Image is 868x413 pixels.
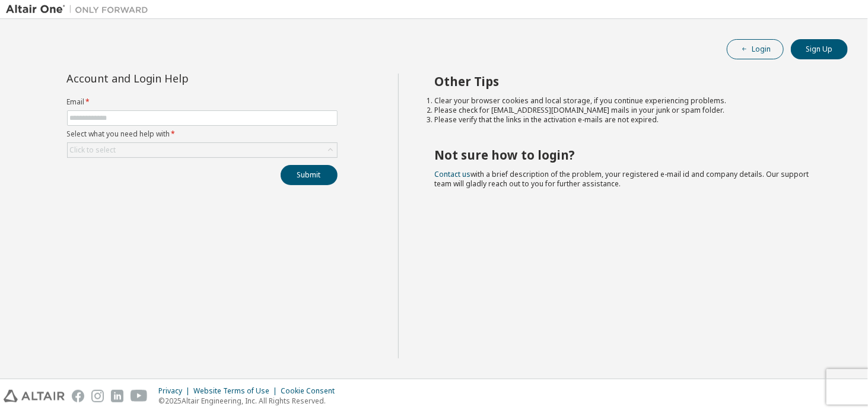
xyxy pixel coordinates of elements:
[193,386,281,396] div: Website Terms of Use
[111,390,123,402] img: linkedin.svg
[791,39,848,59] button: Sign Up
[6,4,154,15] img: Altair One
[68,143,337,157] div: Click to select
[72,390,84,402] img: facebook.svg
[281,386,342,396] div: Cookie Consent
[70,145,116,155] div: Click to select
[131,390,148,402] img: youtube.svg
[4,390,65,402] img: altair_logo.svg
[281,165,338,185] button: Submit
[434,96,826,106] li: Clear your browser cookies and local storage, if you continue experiencing problems.
[67,129,338,139] label: Select what you need help with
[434,106,826,115] li: Please check for [EMAIL_ADDRESS][DOMAIN_NAME] mails in your junk or spam folder.
[434,169,809,189] span: with a brief description of the problem, your registered e-mail id and company details. Our suppo...
[91,390,104,402] img: instagram.svg
[434,147,826,163] h2: Not sure how to login?
[434,169,470,179] a: Contact us
[67,97,338,107] label: Email
[158,386,193,396] div: Privacy
[434,115,826,125] li: Please verify that the links in the activation e-mails are not expired.
[727,39,784,59] button: Login
[434,74,826,89] h2: Other Tips
[67,74,284,83] div: Account and Login Help
[158,396,342,406] p: © 2025 Altair Engineering, Inc. All Rights Reserved.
